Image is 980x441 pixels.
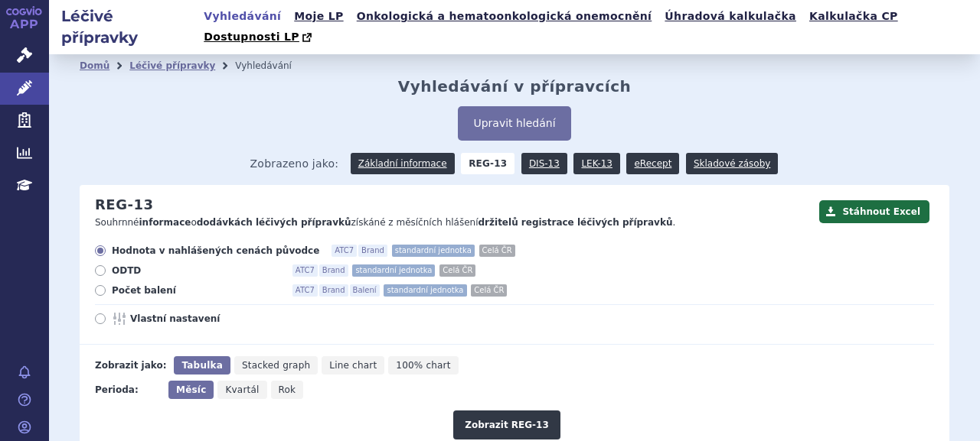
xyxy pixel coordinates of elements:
span: Brand [358,245,387,257]
span: Brand [319,284,348,297]
div: Perioda: [95,381,161,399]
a: DIS-13 [521,153,567,174]
a: Základní informace [351,153,455,174]
a: Dostupnosti LP [199,27,319,48]
a: Kalkulačka CP [805,6,903,27]
h2: REG-13 [95,196,153,213]
li: Vyhledávání [235,54,312,77]
span: Brand [319,264,348,277]
span: standardní jednotka [384,284,466,297]
span: Dostupnosti LP [204,31,299,43]
span: Celá ČR [439,264,475,277]
span: Stacked graph [242,360,310,371]
a: eRecept [626,153,679,174]
button: Zobrazit REG-13 [453,410,560,439]
span: Balení [350,284,380,297]
span: Kvartál [225,384,259,395]
span: ODTD [112,264,280,277]
button: Upravit hledání [458,106,570,141]
strong: REG-13 [461,153,514,174]
span: Celá ČR [479,245,515,257]
span: ATC7 [332,245,357,257]
span: Zobrazeno jako: [250,153,339,174]
a: Moje LP [289,6,348,27]
span: Celá ČR [471,284,507,297]
a: Domů [80,60,109,71]
div: Zobrazit jako: [95,356,166,375]
a: Úhradová kalkulačka [660,6,801,27]
span: standardní jednotka [392,245,475,257]
h2: Vyhledávání v přípravcích [398,77,632,96]
span: ATC7 [292,284,318,297]
span: standardní jednotka [352,264,435,277]
a: Skladové zásoby [686,153,778,174]
p: Souhrnné o získáné z měsíčních hlášení . [95,216,812,229]
span: Hodnota v nahlášených cenách původce [112,245,319,257]
span: ATC7 [292,264,318,277]
a: Léčivé přípravky [129,60,215,71]
span: Line chart [329,360,377,371]
span: Měsíc [176,384,206,395]
span: 100% chart [396,360,450,371]
strong: informace [139,217,191,228]
strong: dodávkách léčivých přípravků [197,217,351,228]
span: Vlastní nastavení [130,313,299,325]
a: Onkologická a hematoonkologická onemocnění [352,6,657,27]
span: Tabulka [181,360,222,371]
a: Vyhledávání [199,6,286,27]
span: Rok [279,384,296,395]
strong: držitelů registrace léčivých přípravků [479,217,673,228]
a: LEK-13 [573,153,619,174]
h2: Léčivé přípravky [49,5,199,48]
button: Stáhnout Excel [819,200,929,223]
span: Počet balení [112,284,280,297]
